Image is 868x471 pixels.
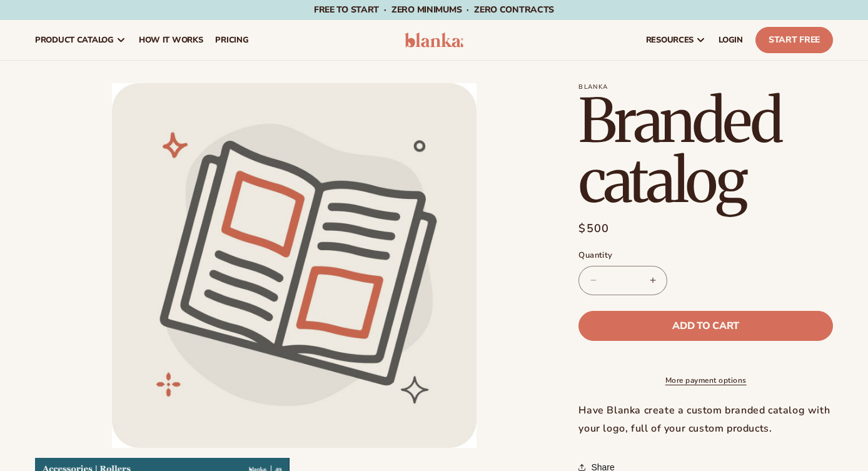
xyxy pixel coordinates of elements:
[133,20,209,60] a: How It Works
[215,35,248,45] span: pricing
[646,35,694,45] span: resources
[405,33,463,48] img: logo
[209,20,255,60] a: pricing
[755,27,833,53] a: Start Free
[29,20,133,60] a: product catalog
[139,35,203,45] span: How It Works
[314,4,554,16] span: Free to start · ZERO minimums · ZERO contracts
[719,35,743,45] span: LOGIN
[578,311,833,341] button: Add to cart
[578,220,609,237] span: $500
[640,20,712,60] a: resources
[712,20,749,60] a: LOGIN
[578,91,833,211] h1: Branded catalog
[578,250,833,262] label: Quantity
[672,321,739,331] span: Add to cart
[578,402,833,438] div: Have Blanka create a custom branded catalog with your logo, full of your custom products.
[578,375,833,386] a: More payment options
[35,35,114,45] span: product catalog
